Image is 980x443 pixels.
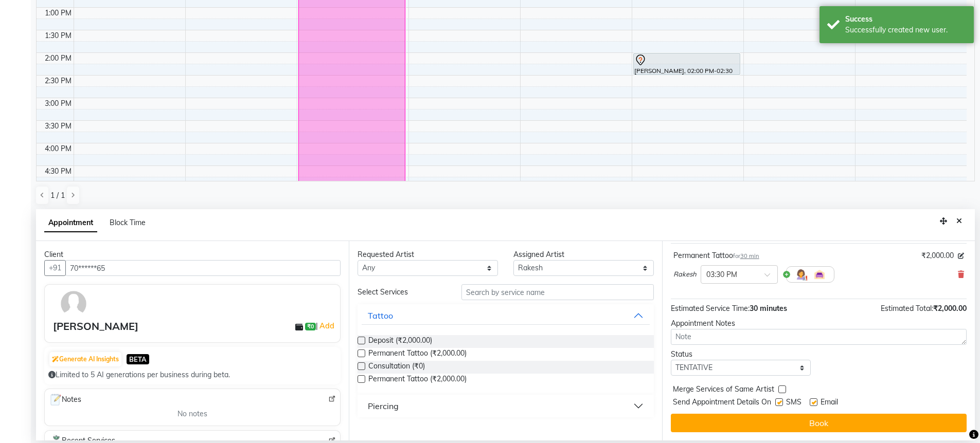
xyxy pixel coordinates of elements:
[362,397,649,415] button: Piercing
[671,414,967,432] button: Book
[43,76,74,86] div: 2:30 PM
[933,304,967,313] span: ₹2,000.00
[673,384,774,397] span: Merge Services of Same Artist
[127,354,149,364] span: BETA
[59,289,88,319] img: avatar
[43,121,74,132] div: 3:30 PM
[43,30,74,41] div: 1:30 PM
[461,284,654,300] input: Search by service name
[48,370,336,380] div: Limited to 5 AI generations per business during beta.
[368,400,399,412] div: Piercing
[65,260,341,276] input: Search by Name/Mobile/Email/Code
[110,218,146,227] span: Block Time
[350,287,454,298] div: Select Services
[786,397,801,410] span: SMS
[43,143,74,154] div: 4:00 PM
[316,320,336,332] span: |
[43,53,74,64] div: 2:00 PM
[44,214,97,232] span: Appointment
[318,320,336,332] a: Add
[671,304,750,313] span: Estimated Service Time:
[795,268,807,281] img: Hairdresser.png
[368,374,467,386] span: Permanent Tattoo (₹2,000.00)
[845,25,966,35] div: Successfully created new user.
[43,166,74,177] div: 4:30 PM
[44,249,341,260] div: Client
[750,304,787,313] span: 30 minutes
[821,397,838,410] span: Email
[673,250,759,261] div: Permanent Tattoo
[362,306,649,325] button: Tattoo
[43,98,74,109] div: 3:00 PM
[43,8,74,19] div: 1:00 PM
[49,393,81,407] span: Notes
[733,252,759,260] small: for
[673,269,697,280] span: Rakesh
[368,335,432,348] span: Deposit (₹2,000.00)
[671,349,811,360] div: Status
[952,213,967,229] button: Close
[368,348,467,361] span: Permanent Tattoo (₹2,000.00)
[958,253,964,259] i: Edit price
[177,409,207,419] span: No notes
[921,250,954,261] span: ₹2,000.00
[49,352,121,366] button: Generate AI Insights
[740,252,759,260] span: 30 min
[813,268,826,281] img: Interior.png
[358,249,498,260] div: Requested Artist
[53,319,138,334] div: [PERSON_NAME]
[44,260,66,276] button: +91
[673,397,771,410] span: Send Appointment Details On
[368,361,425,374] span: Consultation (₹0)
[50,190,65,201] span: 1 / 1
[671,318,967,329] div: Appointment Notes
[305,323,316,331] span: ₹0
[513,249,654,260] div: Assigned Artist
[845,14,966,25] div: Success
[881,304,933,313] span: Estimated Total:
[368,309,393,322] div: Tattoo
[634,53,740,75] div: [PERSON_NAME], 02:00 PM-02:30 PM, Permanent Tattoo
